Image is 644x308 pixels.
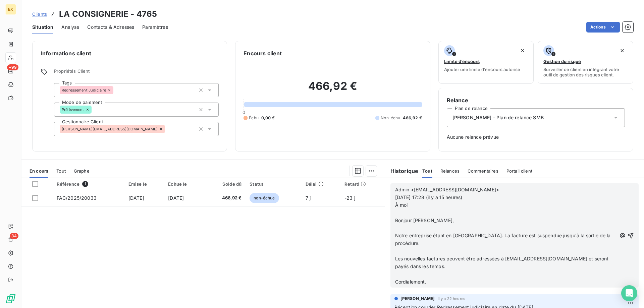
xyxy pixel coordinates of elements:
[543,59,581,64] span: Gestion du risque
[438,41,534,84] button: Limite d’encoursAjouter une limite d’encours autorisé
[447,134,625,140] span: Aucune relance prévue
[250,181,298,187] div: Statut
[395,218,454,223] span: Bonjour [PERSON_NAME],
[7,64,18,70] span: +99
[32,11,47,17] span: Clients
[395,256,610,269] span: Les nouvelles factures peuvent être adressées à [EMAIL_ADDRESS][DOMAIN_NAME] et seront payés dans...
[113,87,119,93] input: Ajouter une valeur
[208,181,241,187] div: Solde dû
[440,168,460,174] span: Relances
[395,279,426,285] span: Cordialement,
[344,195,355,201] span: -23 j
[452,114,544,121] span: [PERSON_NAME] - Plan de relance SMB
[249,115,259,121] span: Échu
[54,68,219,78] span: Propriétés Client
[381,115,400,121] span: Non-échu
[5,4,16,15] div: EX
[244,79,422,100] h2: 466,92 €
[82,181,88,187] span: 1
[395,187,499,192] span: Admin <[EMAIL_ADDRESS][DOMAIN_NAME]>
[506,168,532,174] span: Portail client
[538,41,633,84] button: Gestion du risqueSurveiller ce client en intégrant votre outil de gestion des risques client.
[444,59,480,64] span: Limite d’encours
[468,168,498,174] span: Commentaires
[142,24,168,30] span: Paramètres
[208,195,241,201] span: 466,92 €
[74,168,90,174] span: Graphe
[447,96,625,104] h6: Relance
[395,194,463,200] span: [DATE] 17:28 (il y a 15 heures)
[61,24,79,30] span: Analyse
[10,233,18,239] span: 34
[56,168,66,174] span: Tout
[444,67,520,72] span: Ajouter une limite d’encours autorisé
[32,24,53,30] span: Situation
[62,108,84,112] span: Prélèvement
[168,181,200,187] div: Échue le
[395,202,408,208] span: À moi
[438,297,465,301] span: il y a 22 heures
[244,49,282,57] h6: Encours client
[87,24,134,30] span: Contacts & Adresses
[32,11,47,17] a: Clients
[543,67,628,77] span: Surveiller ce client en intégrant votre outil de gestion des risques client.
[621,285,637,301] div: Open Intercom Messenger
[250,193,279,203] span: non-échue
[586,22,620,33] button: Actions
[261,115,275,121] span: 0,00 €
[128,195,144,201] span: [DATE]
[344,181,381,187] div: Retard
[306,195,311,201] span: 7 j
[395,233,612,246] span: Notre entreprise étant en [GEOGRAPHIC_DATA]. La facture est suspendue jusqu'à la sortie de la pro...
[62,88,106,92] span: Redressement Judiciaire
[168,195,184,201] span: [DATE]
[62,127,158,131] span: [PERSON_NAME][EMAIL_ADDRESS][DOMAIN_NAME]
[306,181,336,187] div: Délai
[165,126,170,132] input: Ajouter une valeur
[57,181,120,187] div: Référence
[41,49,219,57] h6: Informations client
[57,195,97,201] span: FAC/2025/20033
[128,181,160,187] div: Émise le
[385,167,419,175] h6: Historique
[243,110,245,115] span: 0
[59,8,157,20] h3: LA CONSIGNERIE - 4765
[30,168,48,174] span: En cours
[5,293,16,304] img: Logo LeanPay
[400,296,435,302] span: [PERSON_NAME]
[422,168,432,174] span: Tout
[403,115,422,121] span: 466,92 €
[92,107,97,113] input: Ajouter une valeur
